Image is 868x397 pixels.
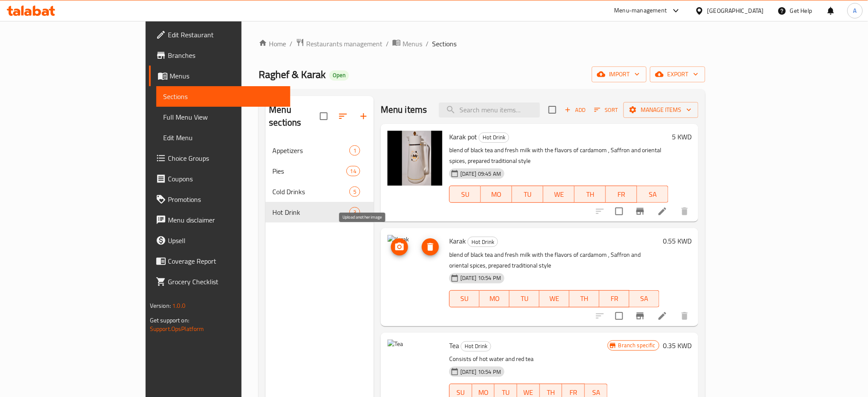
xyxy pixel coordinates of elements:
[150,315,189,326] span: Get support on:
[600,290,629,307] button: FR
[150,300,171,311] span: Version:
[163,91,284,102] span: Sections
[589,103,623,117] span: Sort items
[629,290,659,307] button: SA
[578,188,603,201] span: TH
[610,307,628,325] span: Select to update
[381,103,427,116] h2: Menu items
[259,65,326,84] span: Raghef & Karak
[168,277,284,287] span: Grocery Checklist
[516,188,540,201] span: TU
[570,290,600,307] button: TH
[265,137,374,226] nav: Menu sections
[540,290,570,307] button: WE
[641,188,665,201] span: SA
[449,354,608,364] p: Consists of hot water and red tea
[439,102,540,117] input: search
[457,274,504,282] span: [DATE] 10:54 PM
[610,202,628,220] span: Select to update
[657,69,698,80] span: export
[674,306,695,326] button: delete
[272,207,349,217] span: Hot Drink
[592,66,647,82] button: import
[149,45,291,66] a: Branches
[329,70,349,81] div: Open
[392,38,422,49] a: Menus
[449,145,668,166] p: blend of black tea and fresh milk with the flavors of cardamom , Saffron and oriental spices, pre...
[170,71,284,81] span: Menus
[623,102,698,118] button: Manage items
[272,166,346,176] span: Pies
[350,208,360,217] span: 3
[674,201,695,222] button: delete
[346,166,360,176] div: items
[265,181,374,202] div: Cold Drinks5
[149,66,291,86] a: Menus
[315,107,333,125] span: Select all sections
[650,66,705,82] button: export
[468,237,498,247] span: Hot Drink
[453,292,476,305] span: SU
[391,238,408,256] button: upload picture
[573,292,596,305] span: TH
[630,105,692,115] span: Manage items
[630,201,650,222] button: Branch-specific-item
[168,235,284,246] span: Upsell
[483,292,506,305] span: MO
[853,6,857,15] span: A
[386,39,389,49] li: /
[449,250,659,271] p: blend of black tea and fresh milk with the flavors of cardamom , Saffron and oriental spices, pre...
[599,69,640,80] span: import
[306,39,382,49] span: Restaurants management
[457,170,504,178] span: [DATE] 09:45 AM
[449,339,459,352] span: Tea
[272,145,349,156] span: Appetizers
[353,106,374,126] button: Add section
[468,237,498,247] div: Hot Drink
[449,235,466,247] span: Karak
[594,105,618,115] span: Sort
[149,230,291,251] a: Upsell
[672,131,692,143] h6: 5 KWD
[149,189,291,210] a: Promotions
[614,6,667,16] div: Menu-management
[543,101,561,119] span: Select section
[510,290,540,307] button: TU
[609,188,634,201] span: FR
[349,186,360,197] div: items
[449,290,480,307] button: SU
[168,194,284,205] span: Promotions
[163,112,284,122] span: Full Menu View
[633,292,656,305] span: SA
[388,131,442,186] img: Karak pot
[349,145,360,156] div: items
[156,86,291,107] a: Sections
[168,30,284,40] span: Edit Restaurant
[150,323,204,334] a: Support.OpsPlatform
[265,161,374,181] div: Pies14
[547,188,571,201] span: WE
[350,147,360,155] span: 1
[561,103,589,117] button: Add
[663,235,692,247] h6: 0.55 KWD
[265,202,374,223] div: Hot Drink3
[168,215,284,225] span: Menu disclaimer
[449,130,477,143] span: Karak pot
[149,251,291,271] a: Coverage Report
[403,39,422,49] span: Menus
[457,368,504,376] span: [DATE] 10:54 PM
[149,148,291,168] a: Choice Groups
[480,290,510,307] button: MO
[289,39,292,49] li: /
[350,188,360,196] span: 5
[149,168,291,189] a: Coupons
[657,206,668,217] a: Edit menu item
[484,188,509,201] span: MO
[479,132,509,142] span: Hot Drink
[707,6,764,15] div: [GEOGRAPHIC_DATA]
[603,292,626,305] span: FR
[265,140,374,161] div: Appetizers1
